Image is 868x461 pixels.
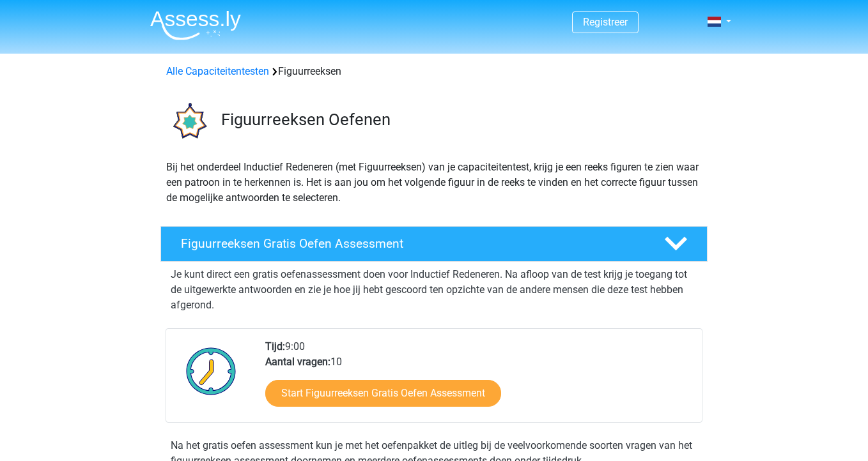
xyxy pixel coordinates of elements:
div: 9:00 10 [256,339,701,422]
b: Tijd: [265,340,285,352]
img: Assessly [150,10,241,40]
a: Registreer [583,16,628,28]
img: Klok [179,339,244,403]
b: Aantal vragen: [265,356,330,368]
h3: Figuurreeksen Oefenen [221,110,697,130]
p: Je kunt direct een gratis oefenassessment doen voor Inductief Redeneren. Na afloop van de test kr... [171,267,697,313]
a: Alle Capaciteitentesten [166,65,269,77]
a: Start Figuurreeksen Gratis Oefen Assessment [265,380,501,407]
a: Figuurreeksen Gratis Oefen Assessment [155,226,713,262]
p: Bij het onderdeel Inductief Redeneren (met Figuurreeksen) van je capaciteitentest, krijg je een r... [166,160,702,206]
h4: Figuurreeksen Gratis Oefen Assessment [181,236,644,251]
img: figuurreeksen [161,94,215,149]
div: Figuurreeksen [161,64,707,79]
